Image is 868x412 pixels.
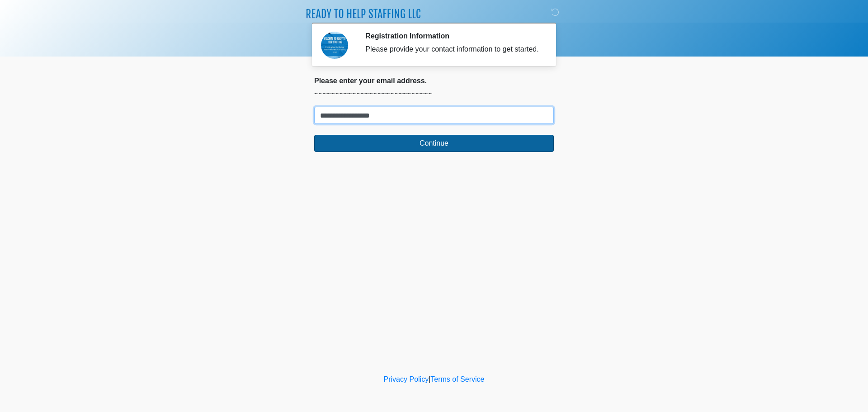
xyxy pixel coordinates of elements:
[321,32,348,59] img: Agent Avatar
[365,44,540,55] div: Please provide your contact information to get started.
[314,135,554,152] button: Continue
[314,76,554,85] h2: Please enter your email address.
[365,32,540,40] h2: Registration Information
[314,89,554,99] p: ~~~~~~~~~~~~~~~~~~~~~~~~~~~~
[305,7,421,19] img: Ready To Help Staffing Logo
[429,375,430,383] a: |
[430,375,484,383] a: Terms of Service
[384,375,429,383] a: Privacy Policy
